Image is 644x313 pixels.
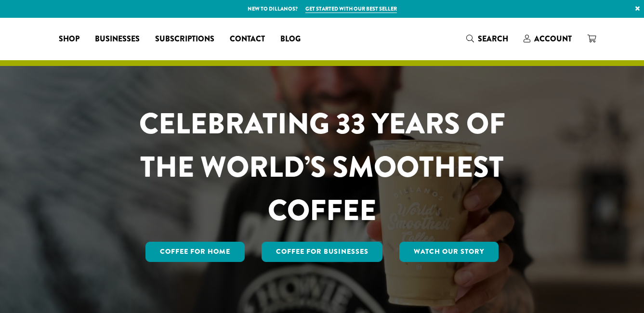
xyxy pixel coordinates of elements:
[59,33,79,45] span: Shop
[305,5,397,13] a: Get started with our best seller
[478,33,508,44] span: Search
[280,33,301,45] span: Blog
[262,242,383,262] a: Coffee For Businesses
[155,33,214,45] span: Subscriptions
[399,242,499,262] a: Watch Our Story
[534,33,572,44] span: Account
[95,33,140,45] span: Businesses
[145,242,245,262] a: Coffee for Home
[111,102,534,232] h1: CELEBRATING 33 YEARS OF THE WORLD’S SMOOTHEST COFFEE
[51,31,87,47] a: Shop
[230,33,265,45] span: Contact
[459,31,516,47] a: Search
